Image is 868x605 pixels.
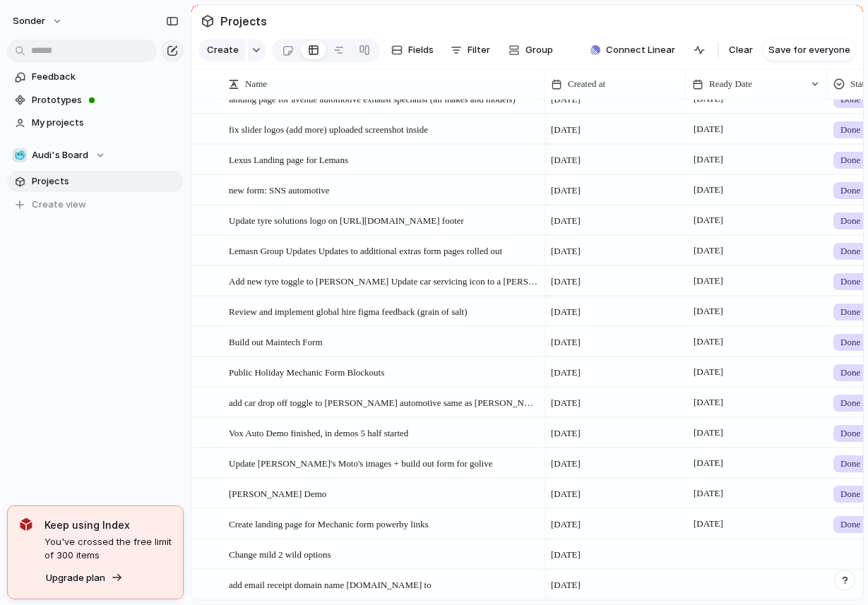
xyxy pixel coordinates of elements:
span: Audi's Board [32,148,88,162]
span: [DATE] [551,366,581,380]
span: [DATE] [690,272,727,289]
span: [DATE] [690,333,727,350]
span: Upgrade plan [46,571,105,585]
span: Done [840,184,860,198]
span: Lemasn Group Updates Updates to additional extras form pages rolled out [229,242,502,258]
span: Done [840,366,860,380]
span: Projects [218,8,270,34]
span: Save for everyone [768,43,850,57]
span: new form: SNS automotive [229,181,330,198]
span: [DATE] [551,548,581,562]
a: My projects [7,112,184,133]
span: Done [840,335,860,349]
span: Vox Auto Demo finished, in demos 5 half started [229,424,408,441]
span: [DATE] [551,335,581,349]
span: [DATE] [551,153,581,167]
span: [DATE] [690,394,727,411]
span: Update [PERSON_NAME]'s Moto's images + build out form for golive [229,455,492,471]
span: add email receipt domain name [DOMAIN_NAME] to [229,576,432,592]
span: Build out Maintech Form [229,333,323,349]
span: Ready Date [709,77,752,91]
span: [DATE] [551,457,581,471]
span: Done [840,123,860,137]
span: fix slider logos (add more) uploaded screenshot inside [229,121,428,137]
span: [DATE] [551,517,581,532]
span: Lexus Landing page for Lemans [229,151,348,167]
span: Name [245,77,267,91]
span: [DATE] [690,181,727,198]
span: Connect Linear [606,43,675,57]
button: Upgrade plan [42,568,127,588]
span: [DATE] [551,578,581,592]
span: [DATE] [551,396,581,410]
span: [DATE] [690,364,727,381]
span: [DATE] [551,275,581,289]
span: Review and implement global hire figma feedback (grain of salt) [229,303,468,319]
span: [DATE] [551,92,581,107]
button: sonder [6,10,70,32]
span: Done [840,426,860,441]
span: Created at [568,77,605,91]
button: Group [501,39,560,61]
span: Change mild 2 wild options [229,546,331,562]
span: [DATE] [551,184,581,198]
span: Update tyre solutions logo on [URL][DOMAIN_NAME] footer [229,212,464,228]
span: Done [840,487,860,501]
span: Fields [408,43,434,57]
button: Filter [445,39,496,61]
span: [DATE] [690,424,727,441]
span: Keep using Index [44,517,172,532]
span: Done [840,92,860,107]
span: [DATE] [551,123,581,137]
span: [DATE] [551,426,581,441]
span: [DATE] [690,212,727,229]
span: Done [840,396,860,410]
span: Create view [32,198,86,212]
span: Prototypes [32,93,179,107]
a: Projects [7,171,184,192]
span: Done [840,244,860,258]
span: [DATE] [690,121,727,138]
span: [PERSON_NAME] Demo [229,485,326,501]
span: [DATE] [690,455,727,472]
span: add car drop off toggle to [PERSON_NAME] automotive same as [PERSON_NAME] stay overnight for cale... [229,394,540,410]
span: Create landing page for Mechanic form powerby links [229,515,429,532]
span: [DATE] [551,305,581,319]
button: Create view [7,194,184,215]
span: Done [840,305,860,319]
a: Prototypes [7,90,184,111]
span: Done [840,153,860,167]
span: My projects [32,116,179,130]
span: Filter [468,43,490,57]
span: [DATE] [690,485,727,502]
span: Public Holiday Mechanic Form Blockouts [229,364,384,380]
div: 🥶 [13,148,27,162]
span: Done [840,457,860,471]
span: Create [207,43,239,57]
span: Add new tyre toggle to [PERSON_NAME] Update car servicing icon to a [PERSON_NAME] Make trye ‘’tyr... [229,272,540,289]
span: sonder [13,14,45,28]
span: [DATE] [690,515,727,532]
span: [DATE] [690,242,727,259]
span: [DATE] [551,487,581,501]
span: Clear [729,43,753,57]
button: 🥶Audi's Board [7,145,184,166]
button: Clear [723,39,759,61]
span: Done [840,517,860,532]
a: Feedback [7,66,184,88]
button: Create [198,39,246,61]
span: Done [840,214,860,228]
span: [DATE] [551,244,581,258]
span: You've crossed the free limit of 300 items [44,535,172,563]
span: [DATE] [551,214,581,228]
span: Feedback [32,70,179,84]
button: Fields [386,39,439,61]
span: [DATE] [690,303,727,320]
span: Done [840,275,860,289]
button: Save for everyone [763,39,856,61]
span: Projects [32,174,179,188]
span: Group [525,43,553,57]
button: Connect Linear [585,40,681,61]
span: [DATE] [690,151,727,168]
